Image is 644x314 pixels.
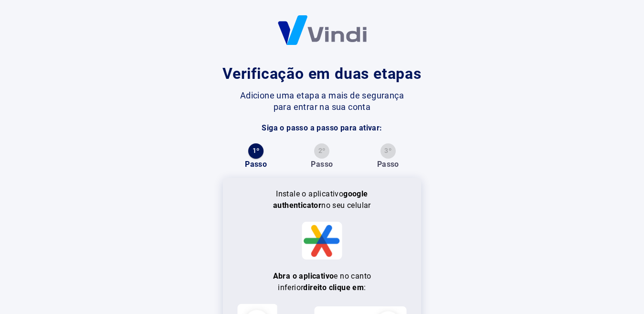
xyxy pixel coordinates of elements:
button: 1º [248,143,264,159]
p: Passo [377,159,399,170]
img: Logo [278,15,367,45]
p: Passo [245,159,267,170]
b: direito clique em [303,283,364,292]
p: Instale o aplicativo no seu celular [272,188,373,211]
b: Abra o aplicativo [273,271,334,281]
p: Siga o passo a passo para ativar: [262,122,382,134]
p: Passo [311,159,333,170]
h1: Verificação em duas etapas [222,62,422,85]
p: e no canto inferior : [251,271,394,293]
img: Logo Google Authenticator [302,222,342,260]
p: Adicione uma etapa a mais de segurança para entrar na sua conta [240,90,404,113]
